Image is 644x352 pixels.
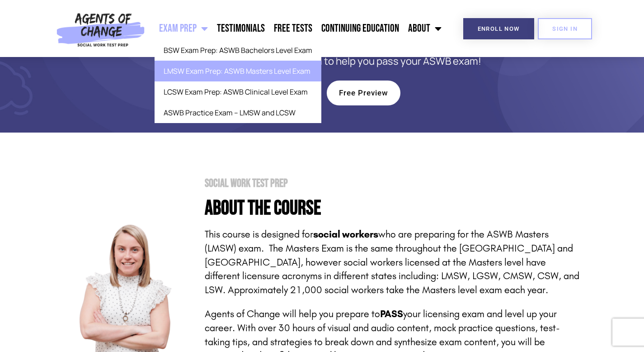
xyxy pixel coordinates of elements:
[155,102,321,123] a: ASWB Practice Exam – LMSW and LCSW
[212,17,269,40] a: Testimonials
[404,17,446,40] a: About
[155,40,321,61] a: BSW Exam Prep: ASWB Bachelors Level Exam
[205,178,580,189] h2: Social Work Test Prep
[149,17,446,40] nav: Menu
[313,228,378,240] strong: social workers
[339,89,388,97] span: Free Preview
[552,26,578,32] span: SIGN IN
[478,26,520,32] span: Enroll Now
[205,198,580,219] h4: About the Course
[155,17,212,40] a: Exam Prep
[538,18,592,39] a: SIGN IN
[317,17,404,40] a: Continuing Education
[155,61,321,81] a: LMSW Exam Prep: ASWB Masters Level Exam
[101,56,544,67] p: Agents of Change has the program to help you pass your ASWB exam!
[155,40,321,123] ul: Exam Prep
[205,228,580,297] p: This course is designed for who are preparing for the ASWB Masters (LMSW) exam. The Masters Exam ...
[380,308,403,320] strong: PASS
[327,81,400,105] a: Free Preview
[269,17,317,40] a: Free Tests
[463,18,534,39] a: Enroll Now
[155,81,321,102] a: LCSW Exam Prep: ASWB Clinical Level Exam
